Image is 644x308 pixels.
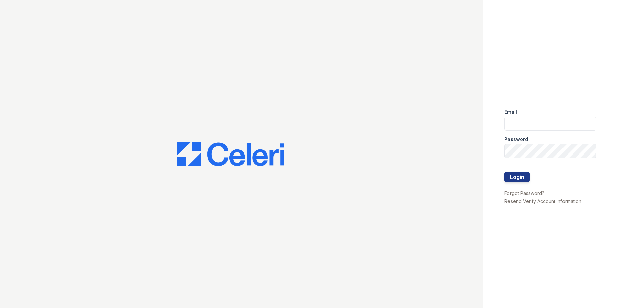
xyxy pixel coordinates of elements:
[504,109,517,115] label: Email
[504,198,581,204] a: Resend Verify Account Information
[177,142,284,166] img: CE_Logo_Blue-a8612792a0a2168367f1c8372b55b34899dd931a85d93a1a3d3e32e68fde9ad4.png
[504,136,528,143] label: Password
[504,190,544,196] a: Forgot Password?
[504,172,530,182] button: Login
